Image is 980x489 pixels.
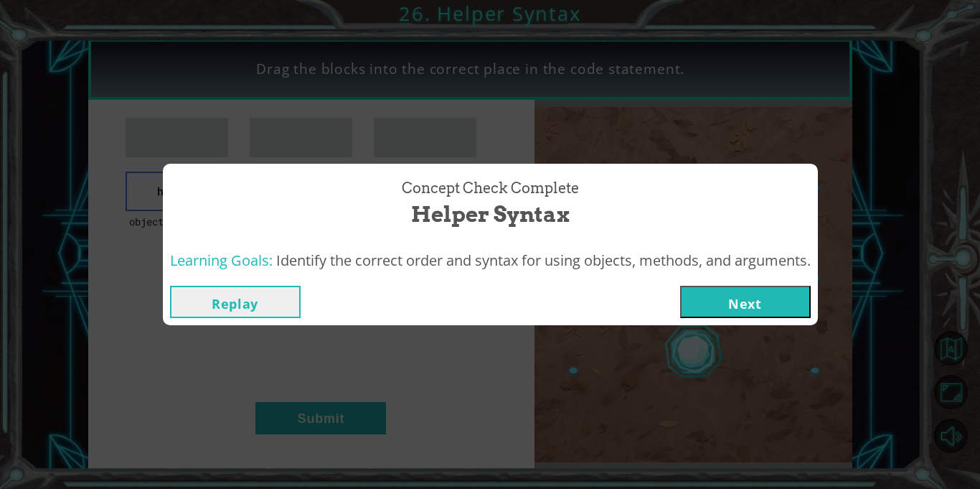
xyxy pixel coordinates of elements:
button: Next [680,286,811,318]
span: Concept Check Complete [402,178,579,199]
span: Helper Syntax [411,199,570,230]
button: Replay [170,286,301,318]
span: Learning Goals: [170,251,273,270]
span: Identify the correct order and syntax for using objects, methods, and arguments. [276,251,811,270]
